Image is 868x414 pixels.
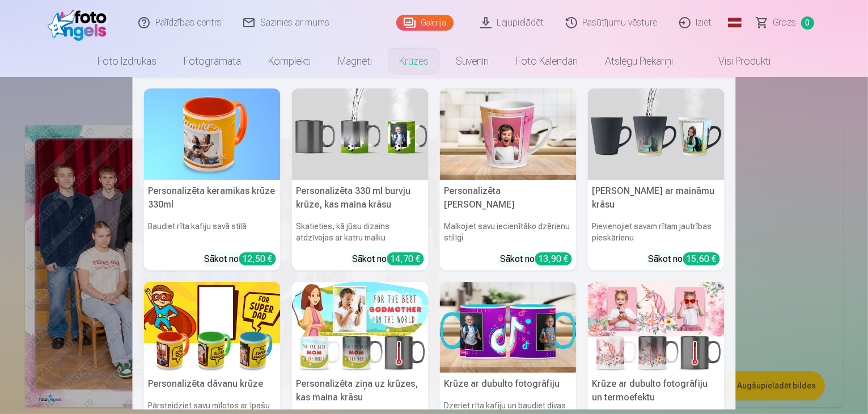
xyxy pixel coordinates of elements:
div: Sākot no [205,252,276,266]
a: Personalizēta Latte krūzePersonalizēta [PERSON_NAME]Malkojiet savu iecienītāko dzērienu stilīgiSā... [440,88,577,271]
h5: Personalizēta dāvanu krūze [144,373,281,395]
h6: Pievienojiet savam rītam jautrības pieskārienu [588,216,725,248]
a: Visi produkti [687,45,784,77]
a: Komplekti [255,45,324,77]
div: 15,60 € [683,252,720,265]
img: Krūze ar dubulto fotogrāfiju un termoefektu [588,282,725,373]
h6: Malkojiet savu iecienītāko dzērienu stilīgi [440,216,577,248]
a: Foto kalendāri [502,45,591,77]
h5: Personalizēta ziņa uz krūzes, kas maina krāsu [292,373,429,409]
div: Sākot no [353,252,424,266]
h6: Skatieties, kā jūsu dizains atdzīvojas ar katru malku [292,216,429,248]
span: 0 [801,16,814,29]
a: Suvenīri [442,45,502,77]
div: Sākot no [649,252,720,266]
div: 12,50 € [239,252,276,265]
div: 14,70 € [387,252,424,265]
img: Personalizēta keramikas krūze 330ml [144,88,281,180]
img: Personalizēta 330 ml burvju krūze, kas maina krāsu [292,88,429,180]
a: Foto izdrukas [84,45,170,77]
h5: [PERSON_NAME] ar maināmu krāsu [588,180,725,216]
a: Personalizēta keramikas krūze 330mlPersonalizēta keramikas krūze 330mlBaudiet rīta kafiju savā st... [144,88,281,271]
div: 13,90 € [535,252,572,265]
a: Personalizēta 330 ml burvju krūze, kas maina krāsuPersonalizēta 330 ml burvju krūze, kas maina kr... [292,88,429,271]
img: Latte krūze ar maināmu krāsu [588,88,725,180]
img: Personalizēta dāvanu krūze [144,282,281,373]
a: Atslēgu piekariņi [591,45,687,77]
a: Galerija [396,15,454,31]
span: Grozs [773,16,797,29]
img: Personalizēta ziņa uz krūzes, kas maina krāsu [292,282,429,373]
img: Krūze ar dubulto fotogrāfiju [440,282,577,373]
a: Krūzes [386,45,442,77]
h5: Krūze ar dubulto fotogrāfiju un termoefektu [588,373,725,409]
img: Personalizēta Latte krūze [440,88,577,180]
h5: Personalizēta 330 ml burvju krūze, kas maina krāsu [292,180,429,216]
a: Fotogrāmata [170,45,255,77]
h5: Personalizēta [PERSON_NAME] [440,180,577,216]
h6: Baudiet rīta kafiju savā stilā [144,216,281,248]
div: Sākot no [501,252,572,266]
img: /fa1 [48,5,113,41]
h5: Krūze ar dubulto fotogrāfiju [440,373,577,395]
a: Latte krūze ar maināmu krāsu[PERSON_NAME] ar maināmu krāsuPievienojiet savam rītam jautrības pies... [588,88,725,271]
a: Magnēti [324,45,386,77]
h5: Personalizēta keramikas krūze 330ml [144,180,281,216]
